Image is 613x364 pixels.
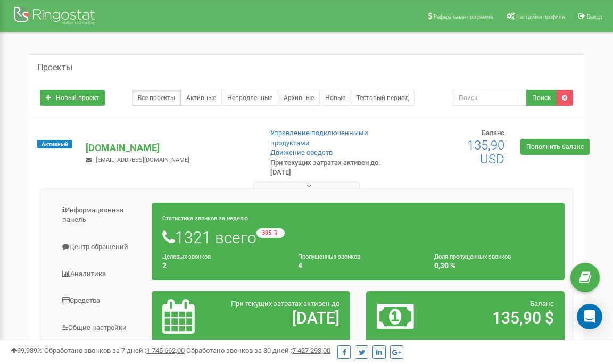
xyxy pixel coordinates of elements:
[270,158,392,178] p: При текущих затратах активен до: [DATE]
[231,300,339,308] span: При текущих затратах активен до
[227,309,339,327] h2: [DATE]
[278,90,320,106] a: Архивные
[11,346,43,354] span: 99,989%
[37,63,72,72] h5: Проекты
[86,141,253,155] p: [DOMAIN_NAME]
[452,90,527,106] input: Поиск
[132,90,181,106] a: Все проекты
[162,253,211,260] small: Целевых звонков
[467,138,504,167] span: 135,90 USD
[37,140,72,148] span: Активный
[146,346,185,354] u: 1 745 662,00
[48,261,152,287] a: Аналитика
[441,309,554,327] h2: 135,90 $
[162,215,248,222] small: Статистика звонков за неделю
[530,300,554,308] span: Баланс
[434,253,511,260] small: Доля пропущенных звонков
[270,129,368,147] a: Управление подключенными продуктами
[298,262,418,270] h4: 4
[180,90,222,106] a: Активные
[351,90,415,106] a: Тестовый период
[162,262,282,270] h4: 2
[48,315,152,341] a: Общие настройки
[516,14,565,20] span: Настройки профиля
[48,197,152,233] a: Информационная панель
[40,90,105,106] a: Новый проект
[434,14,493,20] span: Реферальная программа
[577,304,602,329] div: Open Intercom Messenger
[319,90,351,106] a: Новые
[482,129,504,137] span: Баланс
[186,346,330,354] span: Обработано звонков за 30 дней :
[526,90,557,106] button: Поиск
[434,262,554,270] h4: 0,30 %
[298,253,360,260] small: Пропущенных звонков
[587,14,602,20] span: Выход
[221,90,278,106] a: Непродленные
[162,228,554,246] h1: 1321 всего
[44,346,185,354] span: Обработано звонков за 7 дней :
[256,228,285,238] small: -305
[48,234,152,260] a: Центр обращений
[48,288,152,314] a: Средства
[520,139,590,155] a: Пополнить баланс
[292,346,330,354] u: 7 427 293,00
[270,148,333,156] a: Движение средств
[96,156,189,163] span: [EMAIL_ADDRESS][DOMAIN_NAME]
